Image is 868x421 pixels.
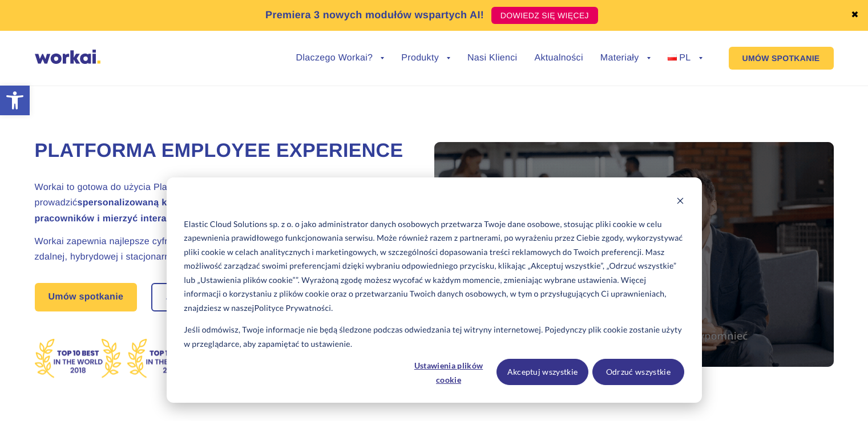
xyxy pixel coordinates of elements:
[592,359,684,385] button: Odrzuć wszystkie
[35,138,406,164] h1: Platforma Employee Experience
[35,234,406,265] h2: Workai zapewnia najlepsze cyfrowe doświadczenia pracownikom w każdej pracy – zdalnej, hybrydowej ...
[35,198,402,223] strong: spersonalizowaną komunikację wewnętrzną, wzmacniać zaangażowanie pracowników i mierzyć interakcje
[167,177,702,403] div: Cookie banner
[265,7,484,23] p: Premiera 3 nowych modułów wspartych AI!
[152,284,253,310] a: Zacznij free trial
[467,54,517,63] a: Nasi Klienci
[296,54,385,63] a: Dlaczego Workai?
[729,47,834,70] a: UMÓW SPOTKANIE
[184,323,684,351] p: Jeśli odmówisz, Twoje informacje nie będą śledzone podczas odwiedzania tej witryny internetowej. ...
[851,11,859,20] a: ✖
[676,195,684,209] button: Dismiss cookie banner
[405,359,492,385] button: Ustawienia plików cookie
[534,54,583,63] a: Aktualności
[401,54,450,63] a: Produkty
[255,301,333,315] a: Polityce Prywatności.
[679,53,691,63] span: PL
[600,54,651,63] a: Materiały
[184,217,684,315] p: Elastic Cloud Solutions sp. z o. o jako administrator danych osobowych przetwarza Twoje dane osob...
[35,180,406,226] h2: Workai to gotowa do użycia Platforma Employee Experience, która pomaga prowadzić – bez koniecznoś...
[491,7,598,24] a: DOWIEDZ SIĘ WIĘCEJ
[434,142,834,367] div: Play video
[496,359,588,385] button: Akceptuj wszystkie
[35,283,138,311] a: Umów spotkanie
